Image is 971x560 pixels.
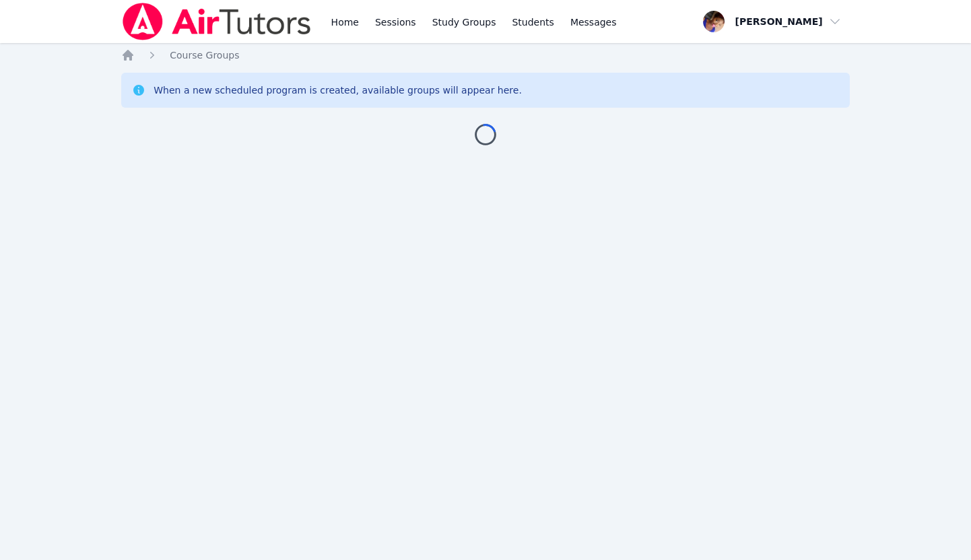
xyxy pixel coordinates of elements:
nav: Breadcrumb [121,48,850,62]
span: Course Groups [170,50,239,61]
span: Messages [570,15,617,29]
div: When a new scheduled program is created, available groups will appear here. [154,83,522,97]
img: Air Tutors [121,3,312,40]
a: Course Groups [170,48,239,62]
